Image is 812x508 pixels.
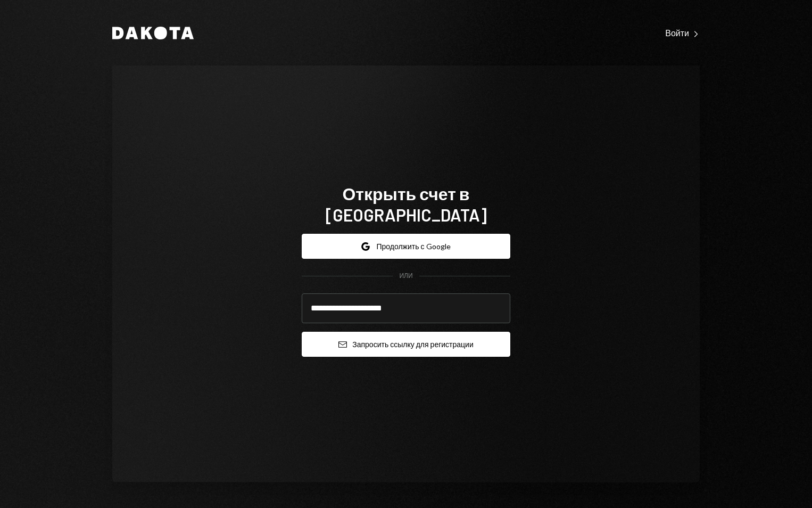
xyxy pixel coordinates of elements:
font: Запросить ссылку для регистрации [352,339,474,350]
a: Войти [665,27,700,39]
font: Войти [665,28,689,38]
h1: Открыть счет в [GEOGRAPHIC_DATA] [302,183,510,225]
button: Продолжить с Google [302,234,510,259]
button: Запросить ссылку для регистрации [302,332,510,357]
div: ИЛИ [399,272,412,281]
font: Продолжить с Google [376,241,450,252]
